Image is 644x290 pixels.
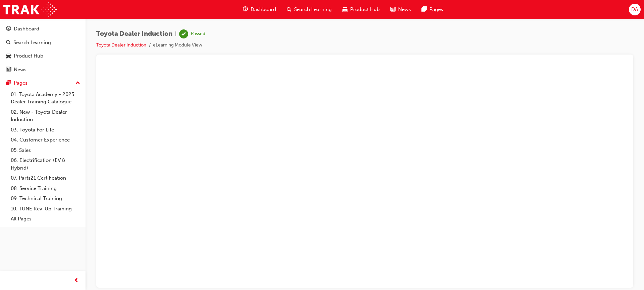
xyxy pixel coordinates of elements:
[175,30,176,38] span: |
[8,107,83,125] a: 02. New - Toyota Dealer Induction
[398,6,411,13] span: News
[14,66,26,74] div: News
[179,29,188,38] span: learningRecordVerb_PASS-icon
[243,5,248,14] span: guage-icon
[385,3,416,16] a: news-iconNews
[8,183,83,194] a: 08. Service Training
[237,3,281,16] a: guage-iconDashboard
[96,42,146,48] a: Toyota Dealer Induction
[8,125,83,135] a: 03. Toyota For Life
[3,77,83,89] button: Pages
[3,21,83,77] button: DashboardSearch LearningProduct HubNews
[3,23,83,35] a: Dashboard
[75,79,80,88] span: up-icon
[631,6,638,13] span: DA
[422,5,427,14] span: pages-icon
[8,89,83,107] a: 01. Toyota Academy - 2025 Dealer Training Catalogue
[8,173,83,183] a: 07. Parts21 Certification
[6,80,11,86] span: pages-icon
[13,39,51,46] div: Search Learning
[3,64,83,76] a: News
[14,79,28,87] div: Pages
[74,277,79,285] span: prev-icon
[96,30,172,38] span: Toyota Dealer Induction
[6,40,11,46] span: search-icon
[191,31,205,37] div: Passed
[8,135,83,145] a: 04. Customer Experience
[287,5,291,14] span: search-icon
[3,2,57,17] img: Trak
[8,193,83,204] a: 09. Technical Training
[8,204,83,214] a: 10. TUNE Rev-Up Training
[429,6,443,13] span: Pages
[8,214,83,224] a: All Pages
[6,53,11,59] span: car-icon
[416,3,448,16] a: pages-iconPages
[3,36,83,49] a: Search Learning
[6,67,11,73] span: news-icon
[8,155,83,173] a: 06. Electrification (EV & Hybrid)
[350,6,380,13] span: Product Hub
[14,52,43,60] div: Product Hub
[629,4,641,15] button: DA
[294,6,332,13] span: Search Learning
[251,6,276,13] span: Dashboard
[153,41,202,49] li: eLearning Module View
[14,25,39,33] div: Dashboard
[342,5,347,14] span: car-icon
[390,5,395,14] span: news-icon
[3,50,83,62] a: Product Hub
[281,3,337,16] a: search-iconSearch Learning
[8,145,83,156] a: 05. Sales
[6,26,11,32] span: guage-icon
[337,3,385,16] a: car-iconProduct Hub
